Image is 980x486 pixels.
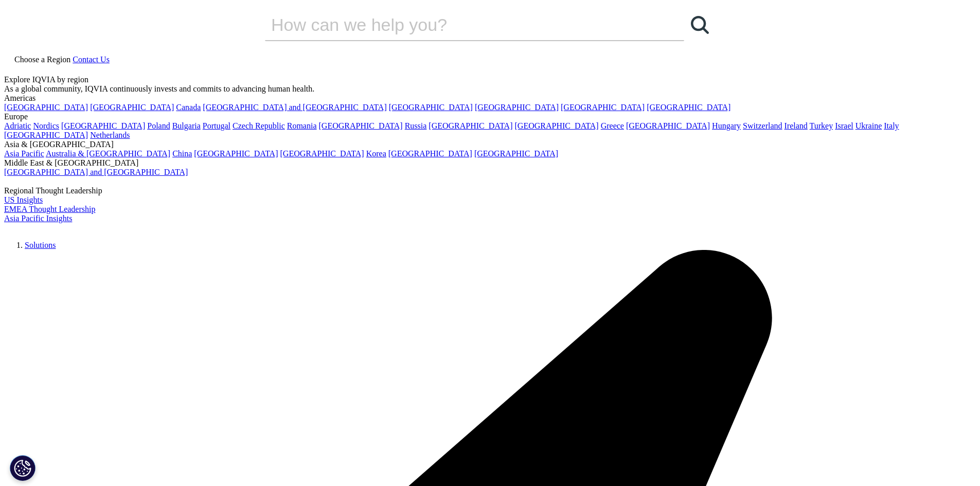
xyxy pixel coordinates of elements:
div: Explore IQVIA by region [4,75,976,84]
a: Search [684,9,715,40]
div: Regional Thought Leadership [4,186,976,195]
a: [GEOGRAPHIC_DATA] and [GEOGRAPHIC_DATA] [203,103,386,112]
a: Adriatic [4,121,31,130]
a: Nordics [33,121,59,130]
a: [GEOGRAPHIC_DATA] [4,131,88,139]
a: [GEOGRAPHIC_DATA] [515,121,599,130]
button: Paramètres des cookies [10,455,35,481]
a: Ukraine [856,121,882,130]
a: Israel [835,121,853,130]
a: [GEOGRAPHIC_DATA] [194,149,278,158]
div: Middle East & [GEOGRAPHIC_DATA] [4,158,976,168]
a: Switzerland [743,121,782,130]
a: [GEOGRAPHIC_DATA] [561,103,645,112]
a: Ireland [785,121,808,130]
a: Korea [366,149,386,158]
a: [GEOGRAPHIC_DATA] [4,103,88,112]
a: [GEOGRAPHIC_DATA] [647,103,730,112]
a: [GEOGRAPHIC_DATA] [319,121,403,130]
a: Greece [601,121,624,130]
a: [GEOGRAPHIC_DATA] [388,149,472,158]
a: [GEOGRAPHIC_DATA] [626,121,710,130]
a: Solutions [25,241,56,249]
span: Choose a Region [14,55,70,64]
a: [GEOGRAPHIC_DATA] [90,103,174,112]
a: [GEOGRAPHIC_DATA] [429,121,512,130]
a: [GEOGRAPHIC_DATA] [389,103,473,112]
div: As a global community, IQVIA continuously invests and commits to advancing human health. [4,84,976,94]
a: Czech Republic [233,121,285,130]
a: US Insights [4,195,43,204]
a: Contact Us [73,55,110,64]
a: Canada [176,103,201,112]
a: Turkey [810,121,833,130]
a: [GEOGRAPHIC_DATA] [474,149,558,158]
a: EMEA Thought Leadership [4,205,95,213]
a: Bulgaria [172,121,201,130]
div: Americas [4,94,976,103]
a: [GEOGRAPHIC_DATA] [61,121,145,130]
a: Netherlands [90,131,130,139]
a: China [172,149,192,158]
a: Hungary [712,121,741,130]
div: Europe [4,112,976,121]
a: Portugal [203,121,230,130]
a: Italy [884,121,899,130]
svg: Search [691,16,709,34]
a: [GEOGRAPHIC_DATA] [475,103,559,112]
a: Australia & [GEOGRAPHIC_DATA] [46,149,170,158]
a: [GEOGRAPHIC_DATA] and [GEOGRAPHIC_DATA] [4,168,188,176]
a: Asia Pacific [4,149,44,158]
a: Poland [147,121,170,130]
div: Asia & [GEOGRAPHIC_DATA] [4,140,976,149]
a: Romania [287,121,317,130]
a: [GEOGRAPHIC_DATA] [280,149,364,158]
a: Asia Pacific Insights [4,214,72,223]
input: Search [265,9,655,40]
a: Russia [405,121,427,130]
